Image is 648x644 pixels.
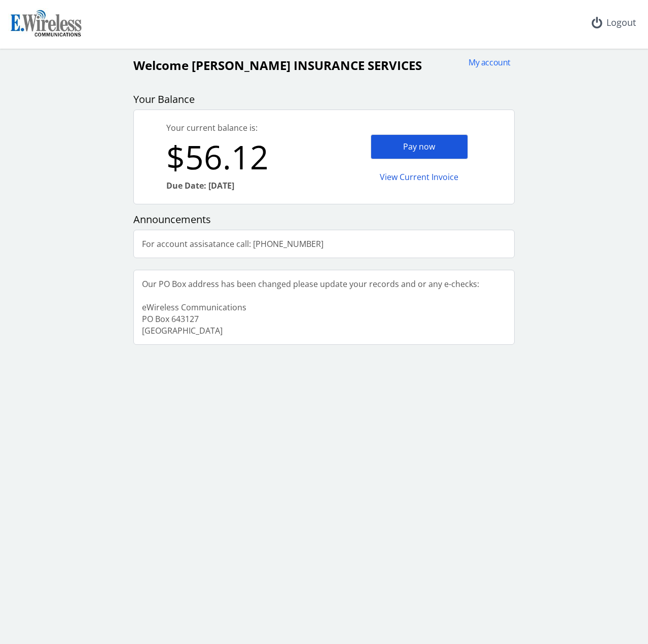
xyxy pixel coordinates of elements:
div: My account [462,57,511,68]
span: Welcome [133,57,189,74]
span: Your Balance [133,92,195,106]
div: View Current Invoice [371,165,468,189]
div: Your current balance is: [166,122,324,134]
span: Announcements [133,212,211,226]
div: For account assisatance call: [PHONE_NUMBER] [134,230,332,258]
div: Due Date: [DATE] [166,180,324,192]
span: [PERSON_NAME] INSURANCE SERVICES [192,57,422,74]
div: Our PO Box address has been changed please update your records and or any e-checks: eWireless Com... [134,270,487,344]
div: Pay now [371,134,468,159]
div: $56.12 [166,134,324,180]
